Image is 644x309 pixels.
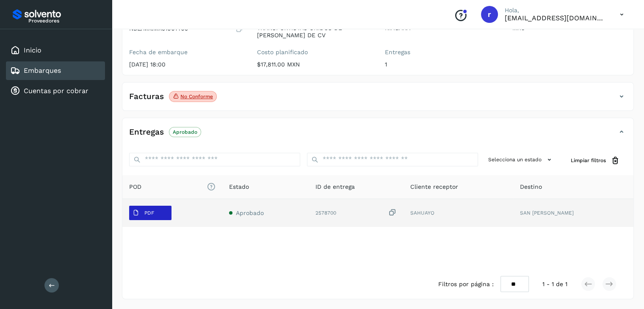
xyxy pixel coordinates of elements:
[410,182,458,191] span: Cliente receptor
[542,280,567,289] span: 1 - 1 de 1
[257,25,371,39] p: TRANSPORTISTAS UNIDOS DE [PERSON_NAME] DE CV
[129,92,164,102] h4: Facturas
[257,61,371,68] p: $17,811.00 MXN
[385,49,499,56] label: Entregas
[438,280,494,289] span: Filtros por página :
[520,182,542,191] span: Destino
[513,199,633,227] td: SAN [PERSON_NAME]
[505,14,606,22] p: romanreyes@tumsa.com.mx
[236,210,264,216] span: Aprobado
[315,208,397,217] div: 2578700
[122,89,633,110] div: FacturasNo conforme
[144,210,154,216] p: PDF
[6,82,105,100] div: Cuentas por cobrar
[403,199,513,227] td: SAHUAYO
[485,153,557,167] button: Selecciona un estado
[24,66,61,74] a: Embarques
[129,182,216,191] span: POD
[24,46,41,54] a: Inicio
[6,61,105,80] div: Embarques
[257,49,371,56] label: Costo planificado
[129,49,243,56] label: Fecha de embarque
[315,182,355,191] span: ID de entrega
[129,127,164,137] h4: Entregas
[229,182,249,191] span: Estado
[505,7,606,14] p: Hola,
[28,18,102,24] p: Proveedores
[24,87,88,95] a: Cuentas por cobrar
[564,153,627,168] button: Limpiar filtros
[173,129,197,135] p: Aprobado
[6,41,105,60] div: Inicio
[122,125,633,146] div: EntregasAprobado
[180,94,213,99] p: No conforme
[129,206,171,220] button: PDF
[129,61,243,68] p: [DATE] 18:00
[385,61,499,68] p: 1
[571,157,606,164] span: Limpiar filtros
